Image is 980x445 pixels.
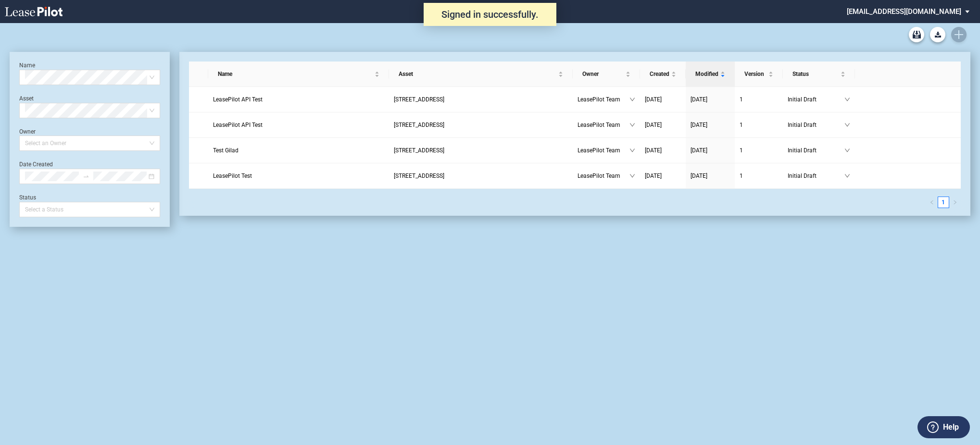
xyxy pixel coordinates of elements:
[578,120,629,130] span: LeasePilot Team
[926,197,938,208] button: left
[578,146,629,155] span: LeasePilot Team
[949,197,961,208] li: Next Page
[424,3,556,26] div: Signed in successfully.
[645,146,681,155] a: [DATE]
[735,62,783,87] th: Version
[578,95,629,104] span: LeasePilot Team
[394,171,568,181] a: [STREET_ADDRESS]
[926,197,938,208] li: Previous Page
[394,122,444,128] span: 109 State Street
[792,69,839,79] span: Status
[645,120,681,130] a: [DATE]
[938,197,949,208] li: 1
[943,421,959,433] label: Help
[208,62,389,87] th: Name
[788,95,844,104] span: Initial Draft
[629,173,635,179] span: down
[844,173,850,179] span: down
[394,173,444,179] span: 109 State Street
[938,197,949,208] a: 1
[788,171,844,181] span: Initial Draft
[844,97,850,102] span: down
[695,69,718,79] span: Modified
[213,171,384,181] a: LeasePilot Test
[691,122,707,128] span: [DATE]
[691,120,730,130] a: [DATE]
[788,120,844,130] span: Initial Draft
[744,69,766,79] span: Version
[394,95,568,104] a: [STREET_ADDRESS]
[740,171,778,181] a: 1
[83,173,89,180] span: to
[629,122,635,128] span: down
[399,69,556,79] span: Asset
[740,122,743,128] span: 1
[19,194,36,201] label: Status
[788,146,844,155] span: Initial Draft
[953,200,957,205] span: right
[691,173,707,179] span: [DATE]
[645,173,662,179] span: [DATE]
[573,62,640,87] th: Owner
[213,96,263,103] span: LeasePilot API Test
[640,62,686,87] th: Created
[629,148,635,153] span: down
[691,147,707,154] span: [DATE]
[213,147,239,154] span: Test Gilad
[213,120,384,130] a: LeasePilot API Test
[394,96,444,103] span: 109 State Street
[213,146,384,155] a: Test Gilad
[740,173,743,179] span: 1
[19,128,36,135] label: Owner
[213,95,384,104] a: LeasePilot API Test
[645,147,662,154] span: [DATE]
[930,200,934,205] span: left
[645,171,681,181] a: [DATE]
[645,95,681,104] a: [DATE]
[19,62,35,69] label: Name
[691,171,730,181] a: [DATE]
[740,147,743,154] span: 1
[740,120,778,130] a: 1
[394,120,568,130] a: [STREET_ADDRESS]
[691,146,730,155] a: [DATE]
[844,148,850,153] span: down
[645,96,662,103] span: [DATE]
[650,69,669,79] span: Created
[691,96,707,103] span: [DATE]
[629,97,635,102] span: down
[783,62,855,87] th: Status
[19,161,53,168] label: Date Created
[394,146,568,155] a: [STREET_ADDRESS]
[578,171,629,181] span: LeasePilot Team
[930,27,945,42] a: Download Blank Form
[213,122,263,128] span: LeasePilot API Test
[740,95,778,104] a: 1
[213,173,252,179] span: LeasePilot Test
[645,122,662,128] span: [DATE]
[686,62,735,87] th: Modified
[844,122,850,128] span: down
[691,95,730,104] a: [DATE]
[394,147,444,154] span: 109 State Street
[740,146,778,155] a: 1
[218,69,373,79] span: Name
[389,62,573,87] th: Asset
[740,96,743,103] span: 1
[19,95,34,102] label: Asset
[917,416,970,438] button: Help
[582,69,624,79] span: Owner
[949,197,961,208] button: right
[83,173,89,180] span: swap-right
[909,27,924,42] a: Archive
